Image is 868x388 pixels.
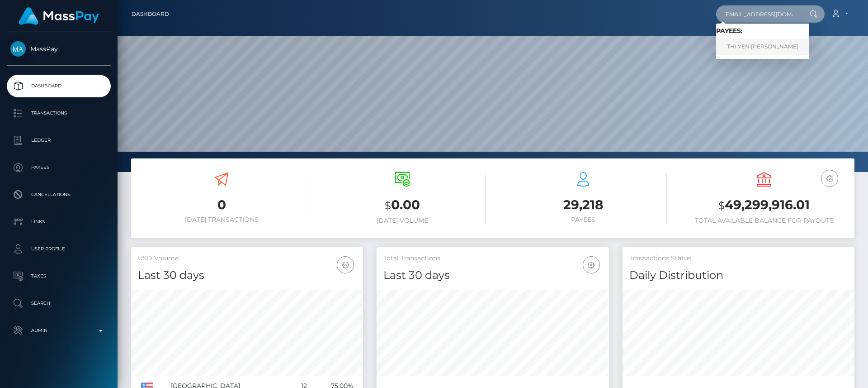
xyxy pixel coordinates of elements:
h5: Total Transactions [383,254,602,263]
p: User Profile [10,242,107,256]
a: Cancellations [7,183,111,206]
h4: Daily Distribution [629,268,848,283]
small: $ [385,199,391,212]
p: Search [10,297,107,310]
p: Taxes [10,269,107,283]
small: $ [718,199,725,212]
a: Search [7,292,111,315]
h4: Last 30 days [138,268,356,283]
p: Ledger [10,134,107,147]
h3: 29,218 [500,196,667,214]
a: Admin [7,319,111,342]
img: MassPay Logo [19,7,99,25]
a: Payees [7,156,111,179]
h5: USD Volume [138,254,356,263]
h6: [DATE] Transactions [138,216,305,224]
h6: Payees [500,216,667,224]
h6: [DATE] Volume [319,217,486,225]
p: Payees [10,161,107,174]
p: Dashboard [10,79,107,93]
a: Ledger [7,129,111,152]
h6: Total Available Balance for Payouts [680,217,848,225]
a: Dashboard [132,5,169,24]
a: THI YEN [PERSON_NAME] [716,38,809,55]
h3: 49,299,916.01 [680,196,848,215]
span: MassPay [7,45,111,53]
a: Taxes [7,265,111,287]
p: Cancellations [10,188,107,201]
p: Admin [10,324,107,337]
input: Search... [716,5,801,23]
a: Dashboard [7,75,111,97]
p: Transactions [10,106,107,120]
a: User Profile [7,238,111,260]
a: Links [7,211,111,233]
a: Transactions [7,102,111,125]
h3: 0.00 [319,196,486,215]
h3: 0 [138,196,305,214]
h5: Transactions Status [629,254,848,263]
h6: Payees: [716,27,809,35]
h4: Last 30 days [383,268,602,283]
img: MassPay [10,41,26,57]
p: Links [10,215,107,229]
